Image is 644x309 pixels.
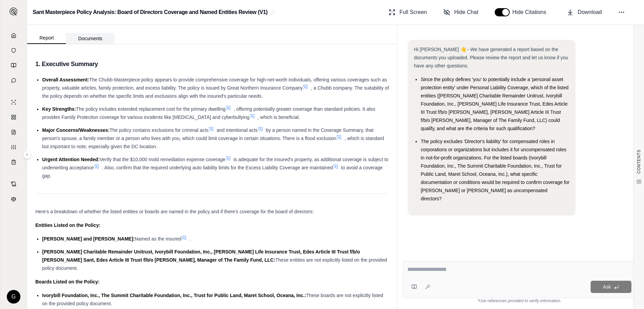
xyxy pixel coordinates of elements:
span: Key Strengths: [42,106,76,112]
button: Hide Chat [441,5,481,19]
span: Hide Citations [512,8,550,16]
span: [PERSON_NAME] and [PERSON_NAME]: [42,236,135,242]
a: Home [4,29,23,42]
span: Ask [603,284,611,290]
button: Expand sidebar [7,5,20,18]
a: Claim Coverage [4,125,23,139]
span: The policy excludes 'Director's liability' for compensated roles in corporations or organizations... [421,139,569,201]
div: G [7,290,20,304]
button: Ask [591,281,631,293]
span: Named as the insured [135,236,181,242]
strong: Entities Listed on the Policy: [35,222,100,228]
span: The policy includes extended replacement cost for the primary dwelling [76,106,226,112]
span: The Chubb Masterpiece policy appears to provide comprehensive coverage for high-net-worth individ... [42,77,387,91]
span: Here's a breakdown of whether the listed entities or boards are named in the policy and if there'... [35,209,314,214]
div: *Use references provided to verify information. [403,298,636,304]
span: Overall Assessment: [42,77,89,82]
a: Contract Analysis [4,177,23,191]
button: Report [27,32,66,44]
strong: Boards Listed on the Policy: [35,279,100,284]
span: and intentional acts [217,127,258,133]
h3: 1. Executive Summary [35,58,389,70]
span: . [189,236,191,242]
a: Chat [4,74,23,87]
img: Expand sidebar [10,7,18,16]
a: Policy Comparisons [4,110,23,124]
button: Expand sidebar [23,151,31,159]
span: CONTENTS [636,150,642,174]
span: Verify that the $10,000 mold remediation expense coverage [100,157,225,162]
span: , a Chubb company. The suitability of the policy depends on whether the specific limits and exclu... [42,85,389,99]
span: Hide Chat [454,8,478,16]
a: Custom Report [4,140,23,154]
a: Prompt Library [4,59,23,72]
span: . Also, confirm that the required underlying auto liability limits for the Excess Liability Cover... [102,165,333,170]
button: Full Screen [386,5,430,19]
a: Documents Vault [4,44,23,57]
a: Legal Search Engine [4,192,23,206]
span: Ivorybill Foundation, Inc., The Summit Charitable Foundation, Inc., Trust for Public Land, Maret ... [42,293,306,298]
span: Major Concerns/Weaknesses: [42,127,109,133]
span: Since the policy defines 'you' to potentially include a 'personal asset protection entity' under ... [421,77,569,131]
span: , which is beneficial. [258,114,300,120]
span: Full Screen [400,8,427,16]
span: Hi [PERSON_NAME] 👋 - We have generated a report based on the documents you uploaded. Please revie... [414,47,568,68]
span: Download [578,8,602,16]
a: Single Policy [4,95,23,109]
a: Coverage Table [4,155,23,169]
span: Urgent Attention Needed: [42,157,100,162]
button: Download [564,5,605,19]
button: Documents [66,33,115,44]
span: [PERSON_NAME] Charitable Remainder Unitrust, Ivorybill Foundation, Inc., [PERSON_NAME] Life Insur... [42,249,360,263]
span: The policy contains exclusions for criminal acts [109,127,208,133]
h2: Sant Masterpiece Policy Analysis: Board of Directors Coverage and Named Entities Review (V1) [33,6,268,18]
